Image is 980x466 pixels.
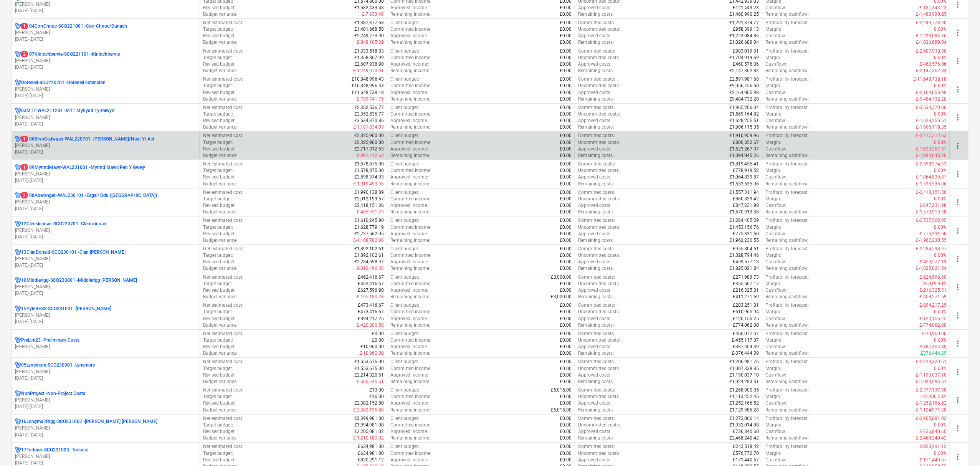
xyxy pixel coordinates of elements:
p: Budget variance : [203,11,238,18]
span: 1 [21,23,28,29]
p: Margin : [765,111,781,117]
p: Committed income : [390,111,431,117]
p: [PERSON_NAME] [15,284,197,290]
p: Remaining costs : [578,68,614,74]
p: £-1,026,689.04 [916,39,947,46]
p: £-1,249,070.91 [353,68,384,74]
p: Remaining income : [390,124,430,131]
div: Project has multi currencies enabled [15,51,21,58]
p: [DATE] - [DATE] [15,262,197,269]
p: Net estimated cost : [203,48,243,55]
span: more_vert [953,311,962,320]
p: Remaining costs : [578,96,614,102]
p: £806,352.67 [733,139,759,146]
span: 2 [21,51,28,57]
p: Revised budget : [203,117,236,124]
span: more_vert [953,226,962,235]
p: £0.00 [560,39,572,46]
p: £2,717,312.63 [354,146,384,152]
span: more_vert [953,395,962,405]
p: £460,576.06 [733,61,759,68]
p: £-121,443.23 [919,5,947,11]
p: £0.00 [560,96,572,102]
p: £2,325,900.00 [354,132,384,139]
div: Dorenell-SCO220701 -Dorenell Extension[PERSON_NAME][DATE]-[DATE] [15,79,197,99]
p: [PERSON_NAME] [15,30,197,36]
div: 13ClanDonald-SCO230101 -Clan [PERSON_NAME][PERSON_NAME][DATE]-[DATE] [15,249,197,269]
p: Margin : [765,83,781,89]
p: [PERSON_NAME] [15,369,197,375]
p: £-2,164,005.98 [916,89,947,96]
div: Project has multi currencies enabled [15,23,21,30]
p: [PERSON_NAME] [15,114,197,121]
p: £0.00 [560,146,572,152]
p: Client budget : [390,76,419,83]
p: Revised budget : [203,5,236,11]
p: Remaining income : [390,68,430,74]
p: £10,848,996.43 [352,76,384,83]
p: £2,147,362.84 [729,68,759,74]
p: 09MynndMawr-WAL231001 - Mynnd Mawr/Pen Y Gwely [21,164,145,171]
p: Client budget : [390,132,419,139]
div: 106BrynCadwgan-WAL220701 -[PERSON_NAME]/Nant Yr Ast[PERSON_NAME][DATE]-[DATE] [15,136,197,155]
p: £1,460,990.25 [729,11,759,18]
p: Approved costs : [578,117,611,124]
p: £0.00 [560,124,572,131]
p: Uncommitted costs : [578,83,620,89]
p: £-1,906,115.35 [916,124,947,131]
p: Target budget : [203,167,233,174]
p: Remaining income : [390,39,430,46]
p: Approved income : [390,117,428,124]
p: Approved costs : [578,61,611,68]
p: Remaining income : [390,96,430,102]
p: Budget variance : [203,152,238,159]
div: Project has multi currencies enabled [15,164,21,171]
p: £-7,633.48 [362,11,384,18]
p: Approved costs : [578,33,611,39]
p: Cashflow : [765,146,786,152]
p: 0.00% [934,26,947,33]
p: Cashflow : [765,5,786,11]
p: Margin : [765,55,781,61]
div: Project has multi currencies enabled [15,192,21,199]
p: £-2,717,312.63 [916,132,947,139]
p: [PERSON_NAME] [15,312,197,319]
p: £-2,249,773.90 [916,20,947,26]
p: 0.00% [934,83,947,89]
span: more_vert [953,141,962,150]
p: £1,333,518.33 [354,48,384,55]
p: £-1,460,990.25 [916,11,947,18]
p: Uncommitted costs : [578,111,620,117]
div: Project has multi currencies enabled [15,277,21,284]
p: Budget variance : [203,96,238,102]
div: 104CorrChnoc-SCO221001 -Corr Chnoc/Dunach[PERSON_NAME][DATE]-[DATE] [15,23,197,43]
p: [PERSON_NAME] [15,199,197,205]
p: £0.00 [560,20,572,26]
p: £-11,648,738.18 [913,76,947,83]
div: PreLim23 -Preliminary Costs[PERSON_NAME] [15,337,197,350]
p: £2,591,981.68 [729,76,759,83]
p: £0.00 [560,132,572,139]
div: 10Middlerigg-SCO230801 -Middlerigg [PERSON_NAME][PERSON_NAME][DATE]-[DATE] [15,277,197,297]
p: £-848,105.32 [357,39,384,46]
p: Committed costs : [578,20,615,26]
p: Uncommitted costs : [578,139,620,146]
p: 0.00% [934,55,947,61]
div: Project has multi currencies enabled [15,390,21,397]
p: Remaining cashflow : [765,124,809,131]
p: Dorenell-SCO220701 - Dorenell Extension [21,79,106,86]
span: more_vert [953,169,962,178]
p: £0.00 [560,104,572,111]
p: Net estimated cost : [203,104,243,111]
p: [PERSON_NAME] [15,344,197,350]
span: more_vert [953,339,962,348]
p: £903,019.31 [733,48,759,55]
p: Net estimated cost : [203,132,243,139]
p: 0.00% [934,111,947,117]
p: Net estimated cost : [203,161,243,167]
div: Project has multi currencies enabled [15,337,21,344]
p: Committed costs : [578,104,615,111]
p: £1,906,115.35 [729,124,759,131]
p: £9,056,756.50 [729,83,759,89]
p: 07Kinlochbervie-SCO221101 - Kinlochbervie [21,51,120,58]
